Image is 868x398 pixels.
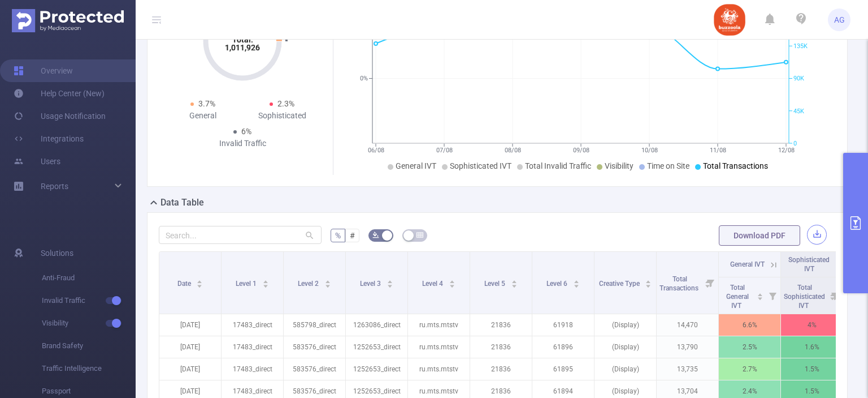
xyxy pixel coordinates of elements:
div: Sort [511,279,518,285]
p: 14,470 [657,314,718,336]
div: Sort [645,279,652,285]
p: 61918 [532,314,594,336]
p: 2.7% [719,358,780,380]
i: icon: caret-down [511,283,517,286]
tspan: 08/08 [504,147,520,154]
i: Filter menu [765,277,780,314]
i: icon: caret-up [197,279,203,282]
p: 13,735 [657,358,718,380]
div: Sort [262,279,269,285]
i: icon: caret-down [387,283,393,286]
i: icon: caret-up [573,279,579,282]
span: Visibility [42,312,136,335]
span: Traffic Intelligence [42,357,136,380]
span: Visibility [605,161,633,170]
p: 21836 [470,336,532,358]
tspan: 12/08 [778,147,794,154]
a: Users [14,150,60,173]
tspan: 10/08 [641,147,657,154]
div: Sort [324,279,331,285]
span: Invalid Traffic [42,289,136,312]
a: Overview [14,59,73,82]
span: Time on Site [647,161,689,170]
p: 6.6% [719,314,780,336]
i: icon: caret-down [645,283,652,286]
span: Creative Type [599,280,641,288]
span: General IVT [396,161,436,170]
p: 1.5% [781,358,843,380]
span: # [350,231,355,240]
span: Level 1 [236,280,258,288]
p: 17483_direct [222,358,283,380]
i: icon: caret-down [262,283,268,286]
tspan: 06/08 [367,147,384,154]
p: 17483_direct [222,336,283,358]
i: icon: caret-up [387,279,393,282]
i: icon: caret-down [573,283,579,286]
p: (Display) [594,336,656,358]
p: 61896 [532,336,594,358]
tspan: 0% [360,75,368,83]
div: Sort [387,279,393,285]
i: icon: table [416,232,423,238]
span: Sophisticated IVT [450,161,511,170]
p: 585798_direct [284,314,345,336]
tspan: 0 [793,140,797,147]
span: Reports [41,182,68,191]
i: Filter menu [827,277,843,314]
span: Level 2 [298,280,320,288]
span: 3.7% [198,99,215,108]
span: % [335,231,341,240]
span: Total Transactions [659,275,700,292]
tspan: Total: [232,35,253,44]
span: Anti-Fraud [42,267,136,289]
tspan: 90K [793,75,804,83]
p: 21836 [470,358,532,380]
span: Total Invalid Traffic [525,161,591,170]
span: Sophisticated IVT [788,256,830,273]
div: General [163,110,242,122]
span: Total General IVT [726,284,749,310]
p: 1.6% [781,336,843,358]
p: 1252653_direct [346,336,407,358]
p: [DATE] [159,336,221,358]
div: Sort [757,292,763,298]
i: icon: bg-colors [372,232,379,238]
span: Level 5 [484,280,507,288]
p: ru.mts.mtstv [408,358,470,380]
p: 583576_direct [284,336,345,358]
p: 61895 [532,358,594,380]
a: Help Center (New) [14,82,105,105]
tspan: 135K [793,42,808,50]
img: Protected Media [12,9,124,32]
span: Total Sophisticated IVT [784,284,825,310]
div: Invalid Traffic [203,138,282,149]
p: 13,790 [657,336,718,358]
p: ru.mts.mtstv [408,336,470,358]
div: Sophisticated [242,110,322,122]
div: Sort [449,279,455,285]
i: icon: caret-down [324,283,331,286]
span: Brand Safety [42,335,136,357]
p: 2.5% [719,336,780,358]
span: 2.3% [277,99,294,108]
button: Download PDF [719,225,800,246]
p: 4% [781,314,843,336]
i: icon: caret-up [324,279,331,282]
p: [DATE] [159,314,221,336]
a: Usage Notification [14,105,106,127]
i: icon: caret-up [262,279,268,282]
i: icon: caret-up [757,292,763,295]
p: (Display) [594,358,656,380]
span: General IVT [730,260,765,268]
tspan: 1,011,926 [225,43,260,52]
p: (Display) [594,314,656,336]
tspan: 07/08 [436,147,452,154]
a: Reports [41,175,68,198]
span: Level 4 [422,280,445,288]
div: Sort [196,279,203,285]
span: Level 6 [546,280,569,288]
p: 1252653_direct [346,358,407,380]
span: Date [177,280,193,288]
h2: Data Table [160,196,204,209]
